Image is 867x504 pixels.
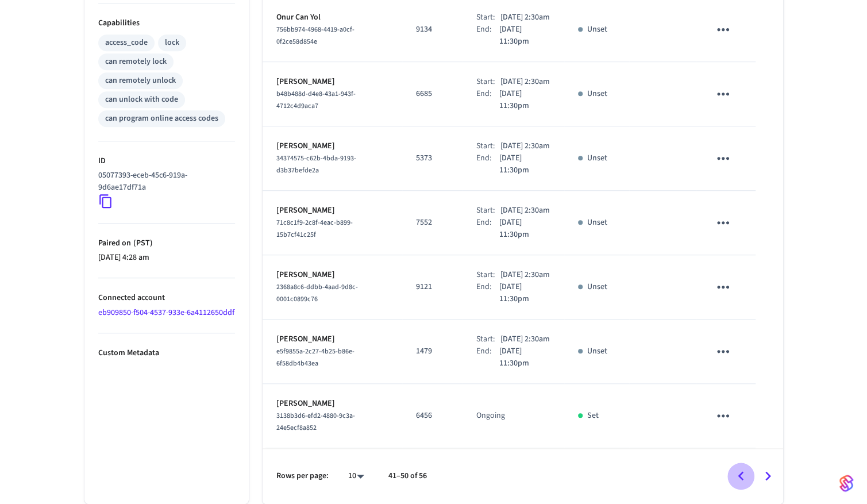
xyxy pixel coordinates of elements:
p: Unset [587,24,607,36]
p: [DATE] 11:30pm [499,152,551,176]
span: 34374575-c62b-4bda-9193-d3b37befde2a [276,153,356,175]
button: Go to next page [754,463,781,490]
p: Paired on [98,237,235,249]
div: 10 [342,468,370,484]
div: Start: [476,205,500,217]
span: 756bb974-4968-4419-a0cf-0f2ce58d854e [276,25,354,47]
div: Start: [476,140,500,152]
p: [DATE] 2:30am [500,333,550,345]
span: 3138b3d6-efd2-4880-9c3a-24e5ecf8a852 [276,411,355,433]
span: 71c8c1f9-2c8f-4eac-b899-15b7cf41c25f [276,218,353,240]
div: can remotely unlock [105,75,176,87]
p: Connected account [98,292,235,304]
p: [PERSON_NAME] [276,269,388,281]
div: can remotely lock [105,56,167,68]
span: 2368a8c6-ddbb-4aad-9d8c-0001c0899c76 [276,282,358,304]
p: Unset [587,217,607,229]
p: Unset [587,152,607,164]
img: SeamLogoGradient.69752ec5.svg [839,474,853,493]
div: Start: [476,11,500,24]
p: [DATE] 4:28 am [98,252,235,264]
div: End: [476,217,499,241]
div: End: [476,345,499,370]
p: [DATE] 11:30pm [499,88,551,112]
p: [PERSON_NAME] [276,333,388,345]
div: Start: [476,269,500,281]
p: [DATE] 11:30pm [499,217,551,241]
td: Ongoing [463,384,565,448]
div: End: [476,88,499,112]
p: [DATE] 2:30am [500,76,550,88]
p: [DATE] 11:30pm [499,345,551,370]
span: b48b488d-d4e8-43a1-943f-4712c4d9aca7 [276,89,356,111]
p: 7552 [416,217,449,229]
div: can unlock with code [105,94,178,106]
p: 1479 [416,345,449,357]
p: 41–50 of 56 [388,470,427,482]
p: 9121 [416,281,449,293]
span: ( PST ) [131,237,153,249]
div: access_code [105,37,148,49]
p: [DATE] 2:30am [500,140,550,152]
p: Custom Metadata [98,347,235,359]
div: can program online access codes [105,113,218,125]
p: Unset [587,345,607,357]
p: Rows per page: [276,470,329,482]
p: [PERSON_NAME] [276,140,388,152]
p: Onur Can Yol [276,11,388,24]
p: [PERSON_NAME] [276,398,388,410]
p: 6456 [416,410,449,422]
div: End: [476,281,499,305]
p: [DATE] 2:30am [500,205,550,217]
p: 6685 [416,88,449,100]
p: ID [98,155,235,167]
p: [DATE] 2:30am [500,11,550,24]
div: Start: [476,76,500,88]
span: e5f9855a-2c27-4b25-b86e-6f58db4b43ea [276,347,354,368]
p: 9134 [416,24,449,36]
p: [PERSON_NAME] [276,76,388,88]
p: Unset [587,281,607,293]
p: 5373 [416,152,449,164]
p: [DATE] 11:30pm [499,24,551,48]
button: Go to previous page [727,463,754,490]
div: End: [476,152,499,176]
p: [PERSON_NAME] [276,205,388,217]
p: Set [587,410,599,422]
a: eb909850-f504-4537-933e-6a4112650ddf [98,307,234,318]
div: lock [165,37,179,49]
p: [DATE] 11:30pm [499,281,551,305]
p: Unset [587,88,607,100]
p: 05077393-eceb-45c6-919a-9d6ae17df71a [98,170,230,194]
p: Capabilities [98,17,235,29]
div: End: [476,24,499,48]
div: Start: [476,333,500,345]
p: [DATE] 2:30am [500,269,550,281]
